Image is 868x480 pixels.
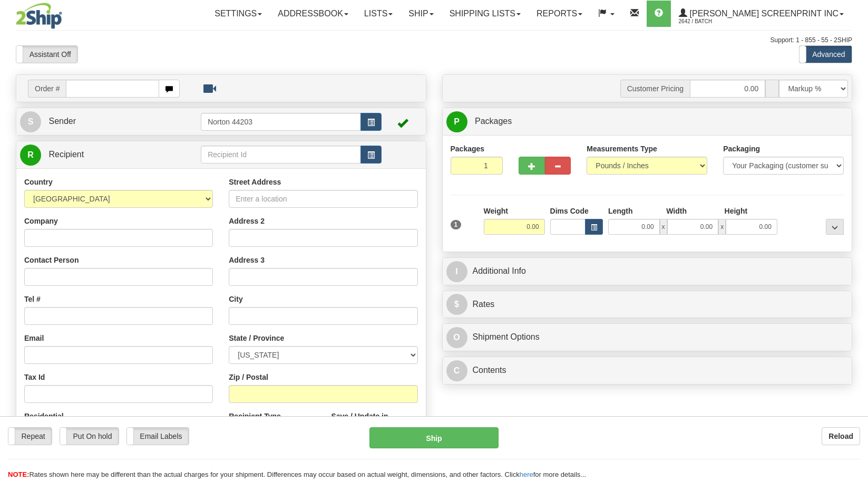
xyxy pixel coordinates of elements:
span: S [20,111,41,132]
label: Packaging [723,143,760,154]
label: Height [725,206,748,216]
a: R Recipient [20,144,181,166]
img: logo2642.jpg [16,3,62,29]
span: O [446,327,467,348]
a: S Sender [20,111,201,132]
label: Email [24,333,44,343]
span: [PERSON_NAME] Screenprint Inc [687,9,838,18]
span: I [446,261,467,282]
a: P Packages [446,111,849,132]
a: Lists [356,1,401,27]
label: City [229,294,242,304]
a: Ship [401,1,441,27]
label: Put On hold [60,428,119,445]
a: Reports [529,1,590,27]
label: Advanced [799,46,852,63]
span: x [660,219,667,235]
input: Recipient Id [201,146,361,164]
label: Dims Code [550,206,589,216]
label: Zip / Postal [229,372,268,382]
label: Residential [24,411,64,421]
label: Address 3 [229,255,265,265]
input: Enter a location [229,190,417,208]
span: Recipient [48,150,84,159]
div: Support: 1 - 855 - 55 - 2SHIP [16,36,852,45]
span: R [20,145,41,166]
label: Weight [484,206,508,216]
label: Address 2 [229,216,265,226]
b: Reload [828,432,853,440]
span: NOTE: [8,471,29,478]
label: Email Labels [127,428,189,445]
a: CContents [446,360,849,381]
span: 2642 / batch [679,16,758,27]
span: C [446,360,467,381]
span: 1 [451,220,462,229]
span: Sender [48,117,76,126]
a: Shipping lists [442,1,529,27]
label: Repeat [8,428,52,445]
a: OShipment Options [446,327,849,348]
a: Addressbook [270,1,356,27]
a: $Rates [446,294,849,315]
div: ... [826,219,844,235]
label: Save / Update in Address Book [331,411,417,432]
span: Customer Pricing [620,80,690,98]
span: Packages [475,117,512,126]
a: [PERSON_NAME] Screenprint Inc 2642 / batch [671,1,852,27]
a: here [520,471,533,478]
label: Contact Person [24,255,79,265]
label: State / Province [229,333,284,343]
a: IAdditional Info [446,261,849,282]
span: x [718,219,726,235]
span: P [446,111,467,132]
label: Assistant Off [16,46,77,63]
span: $ [446,294,467,315]
label: Length [608,206,633,216]
label: Recipient Type [229,411,281,421]
label: Country [24,177,53,187]
label: Company [24,216,58,226]
label: Tax Id [24,372,45,382]
input: Sender Id [201,113,361,131]
a: Settings [207,1,270,27]
label: Packages [451,143,485,154]
label: Measurements Type [587,143,657,154]
button: Reload [822,427,860,445]
button: Ship [369,427,498,448]
label: Street Address [229,177,281,187]
label: Tel # [24,294,41,304]
span: Order # [28,80,66,98]
label: Width [666,206,687,216]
